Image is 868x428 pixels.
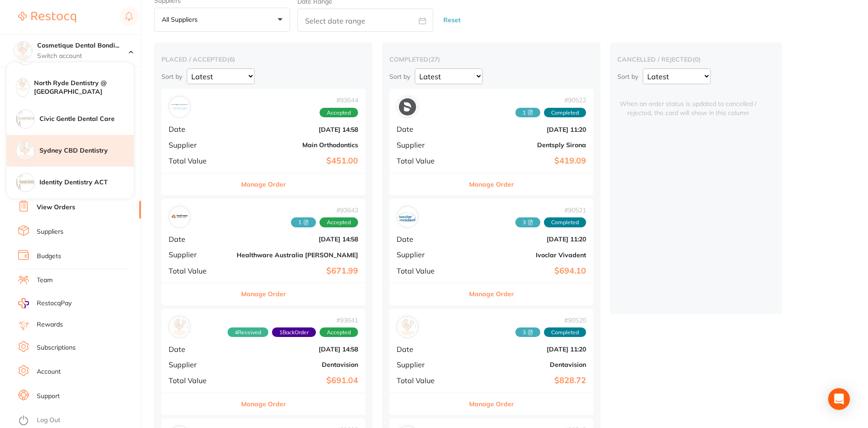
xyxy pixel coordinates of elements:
[241,283,286,305] button: Manage Order
[37,343,76,352] a: Subscriptions
[169,361,229,369] span: Supplier
[515,108,540,118] span: Received
[828,388,850,410] div: Open Intercom Messenger
[465,346,586,353] b: [DATE] 11:20
[169,267,229,275] span: Total Value
[169,250,229,259] span: Supplier
[169,157,229,165] span: Total Value
[515,317,586,324] span: # 90520
[37,416,60,425] a: Log Out
[161,55,365,63] h2: placed / accepted ( 6 )
[397,141,457,149] span: Supplier
[389,55,593,63] h2: completed ( 27 )
[544,217,586,227] span: Completed
[18,298,72,308] a: RestocqPay
[515,207,586,214] span: # 90521
[399,208,416,226] img: Ivoclar Vivadent
[389,72,410,81] p: Sort by
[291,217,316,227] span: Received
[515,96,586,104] span: # 90522
[171,318,188,336] img: Dentavision
[37,52,129,61] p: Switch account
[544,327,586,337] span: Completed
[297,9,433,32] input: Select date range
[237,346,358,353] b: [DATE] 14:58
[37,276,53,285] a: Team
[228,327,268,337] span: Received
[18,12,76,23] img: Restocq Logo
[544,108,586,118] span: Completed
[465,376,586,385] b: $828.72
[320,96,358,104] span: # 93644
[16,142,34,160] img: Sydney CBD Dentistry
[397,250,457,259] span: Supplier
[397,157,457,165] span: Total Value
[18,414,138,428] button: Log Out
[39,115,134,124] h4: Civic Gentle Dental Care
[161,72,182,81] p: Sort by
[465,251,586,259] b: Ivoclar Vivadent
[39,178,134,187] h4: Identity Dentistry ACT
[171,98,188,115] img: Main Orthodontics
[465,361,586,368] b: Dentavision
[39,146,134,155] h4: Sydney CBD Dentistry
[237,126,358,133] b: [DATE] 14:58
[399,318,416,336] img: Dentavision
[161,89,365,195] div: Main Orthodontics#93644AcceptedDate[DATE] 14:58SupplierMain OrthodonticsTotal Value$451.00Manage ...
[14,42,32,60] img: Cosmetique Dental Bondi Junction
[37,227,63,236] a: Suppliers
[320,217,358,227] span: Accepted
[469,393,514,415] button: Manage Order
[397,376,457,385] span: Total Value
[469,283,514,305] button: Manage Order
[18,7,76,28] a: Restocq Logo
[37,41,129,50] h4: Cosmetique Dental Bondi Junction
[241,393,286,415] button: Manage Order
[399,98,416,115] img: Dentsply Sirona
[37,367,61,376] a: Account
[161,199,365,305] div: Healthware Australia Ridley#936431 AcceptedDate[DATE] 14:58SupplierHealthware Australia [PERSON_N...
[469,173,514,195] button: Manage Order
[169,125,229,133] span: Date
[237,141,358,149] b: Main Orthodontics
[37,392,60,401] a: Support
[241,173,286,195] button: Manage Order
[162,15,201,24] p: All suppliers
[515,217,540,227] span: Received
[617,89,759,117] span: When an order status is updated to cancelled / rejected, the card will show in this column
[237,266,358,276] b: $671.99
[37,320,63,329] a: Rewards
[272,327,316,337] span: Back orders
[16,78,29,91] img: North Ryde Dentistry @ Macquarie Park
[320,327,358,337] span: Accepted
[169,235,229,243] span: Date
[465,126,586,133] b: [DATE] 11:20
[37,299,72,308] span: RestocqPay
[617,55,775,63] h2: cancelled / rejected ( 0 )
[169,141,229,149] span: Supplier
[291,207,358,214] span: # 93643
[237,361,358,368] b: Dentavision
[16,110,34,128] img: Civic Gentle Dental Care
[397,345,457,353] span: Date
[37,252,61,261] a: Budgets
[465,266,586,276] b: $694.10
[16,173,34,192] img: Identity Dentistry ACT
[18,298,29,308] img: RestocqPay
[465,156,586,166] b: $419.09
[397,361,457,369] span: Supplier
[465,236,586,243] b: [DATE] 11:20
[465,141,586,149] b: Dentsply Sirona
[37,203,75,212] a: View Orders
[34,79,134,96] h4: North Ryde Dentistry @ [GEOGRAPHIC_DATA]
[515,327,540,337] span: Received
[617,72,638,81] p: Sort by
[237,156,358,166] b: $451.00
[441,8,463,32] button: Reset
[228,317,358,324] span: # 93641
[237,251,358,259] b: Healthware Australia [PERSON_NAME]
[237,376,358,385] b: $691.04
[237,236,358,243] b: [DATE] 14:58
[169,345,229,353] span: Date
[171,208,188,226] img: Healthware Australia Ridley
